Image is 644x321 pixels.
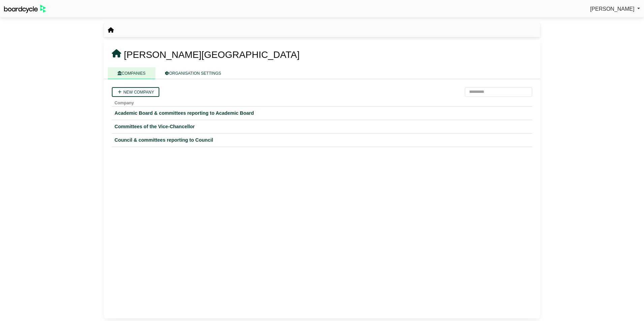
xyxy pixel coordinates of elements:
a: New company [112,87,159,97]
a: Committees of the Vice-Chancellor [115,123,529,131]
nav: breadcrumb [108,26,114,35]
a: COMPANIES [108,67,155,79]
a: Academic Board & committees reporting to Academic Board [115,109,529,117]
span: [PERSON_NAME][GEOGRAPHIC_DATA] [124,49,300,60]
a: [PERSON_NAME] [590,5,640,13]
img: BoardcycleBlackGreen-aaafeed430059cb809a45853b8cf6d952af9d84e6e89e1f1685b34bfd5cb7d64.svg [4,5,46,13]
a: ORGANISATION SETTINGS [155,67,231,79]
span: [PERSON_NAME] [590,6,635,12]
th: Company [112,97,532,107]
a: Council & committees reporting to Council [115,136,529,144]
